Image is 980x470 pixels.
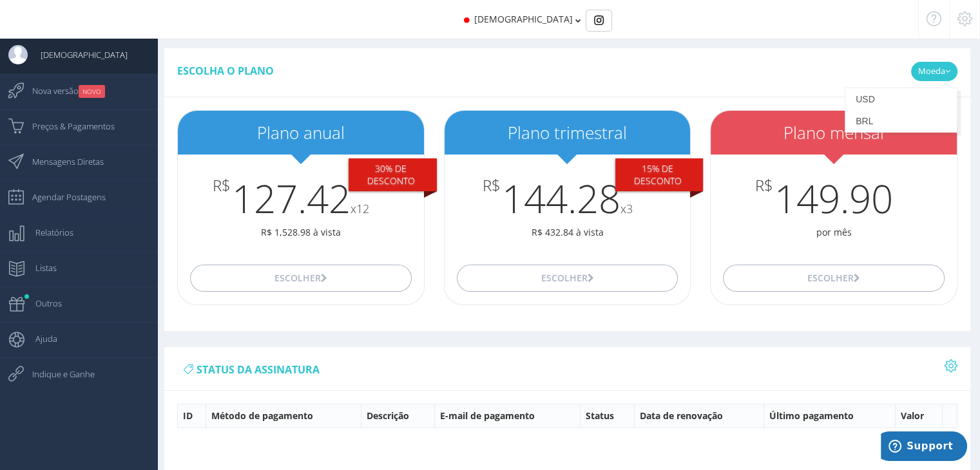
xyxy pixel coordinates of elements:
[711,177,957,220] h3: 149.90
[445,124,691,142] h2: Plano trimestral
[177,64,274,78] span: Escolha o plano
[178,226,424,239] p: R$ 1,528.98 à vista
[711,226,957,239] p: por mês
[23,323,57,355] span: Ajuda
[19,75,105,107] span: Nova versão
[711,124,957,142] h2: Plano mensal
[197,362,320,377] span: status da assinatura
[881,431,967,464] iframe: Opens a widget where you can find more information
[351,201,369,216] small: x12
[19,110,115,142] span: Preços & Pagamentos
[23,252,57,284] span: Listas
[435,404,581,428] th: E-mail de pagamento
[190,265,411,292] button: Escolher
[445,226,691,239] p: R$ 432.84 à vista
[445,177,691,220] h3: 144.28
[586,10,612,32] div: Basic example
[23,216,73,249] span: Relatórios
[594,15,604,25] img: Instagram_simple_icon.svg
[213,177,231,194] span: R$
[845,88,957,110] a: USD
[19,146,104,178] span: Mensagens Diretas
[206,404,361,428] th: Método de pagamento
[615,158,704,192] div: 15% De desconto
[474,13,573,25] span: [DEMOGRAPHIC_DATA]
[911,62,957,81] a: Moeda
[19,181,106,213] span: Agendar Postagens
[764,404,895,428] th: Último pagamento
[634,404,764,428] th: Data de renovação
[178,124,424,142] h2: Plano anual
[23,287,62,319] span: Outros
[580,404,634,428] th: Status
[8,45,28,64] img: User Image
[79,85,105,98] small: NOVO
[483,177,501,194] span: R$
[28,39,128,71] span: [DEMOGRAPHIC_DATA]
[178,177,424,220] h3: 127.42
[755,177,773,194] span: R$
[19,358,95,390] span: Indique e Ganhe
[895,404,942,428] th: Valor
[349,158,437,192] div: 30% De desconto
[723,265,944,292] button: Escolher
[620,201,633,216] small: x3
[178,404,206,428] th: ID
[361,404,434,428] th: Descrição
[457,265,678,292] button: Escolher
[845,110,957,132] a: BRL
